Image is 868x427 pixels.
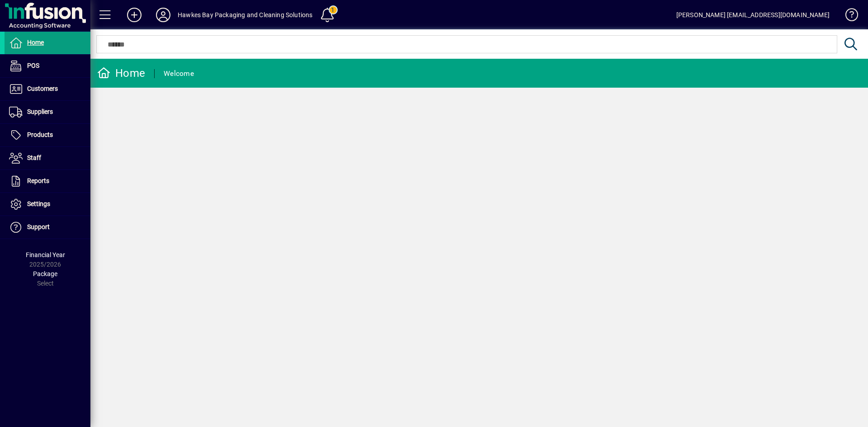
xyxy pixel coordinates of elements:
span: POS [27,62,39,69]
a: Products [5,124,90,146]
a: Suppliers [5,101,90,123]
span: Home [27,39,44,46]
span: Staff [27,154,41,161]
span: Products [27,131,53,138]
span: Suppliers [27,108,53,115]
span: Reports [27,177,49,184]
span: Customers [27,85,58,92]
div: Home [97,66,145,80]
a: POS [5,55,90,77]
a: Customers [5,78,90,100]
a: Reports [5,170,90,192]
a: Support [5,216,90,239]
div: Hawkes Bay Packaging and Cleaning Solutions [178,8,313,22]
span: Support [27,223,50,230]
span: Settings [27,200,50,207]
button: Profile [149,7,178,23]
a: Staff [5,147,90,169]
a: Knowledge Base [839,2,857,31]
button: Add [120,7,149,23]
div: Welcome [164,66,194,81]
div: [PERSON_NAME] [EMAIL_ADDRESS][DOMAIN_NAME] [676,8,830,22]
span: Package [33,270,57,277]
a: Settings [5,193,90,216]
span: Financial Year [26,251,65,258]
